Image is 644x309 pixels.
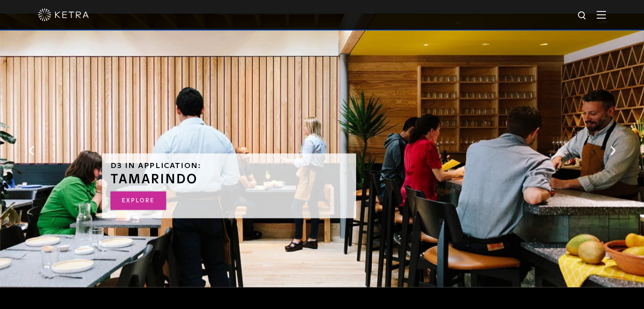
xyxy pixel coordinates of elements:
img: ketra-logo-2019-white [38,8,89,21]
h6: D3 in application: [111,162,348,169]
h3: Tamarindo [111,173,348,185]
button: Previous [27,145,36,156]
img: search icon [577,11,588,21]
a: Explore [111,191,166,210]
button: Next [608,145,617,156]
img: Hamburger%20Nav.svg [597,11,606,19]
